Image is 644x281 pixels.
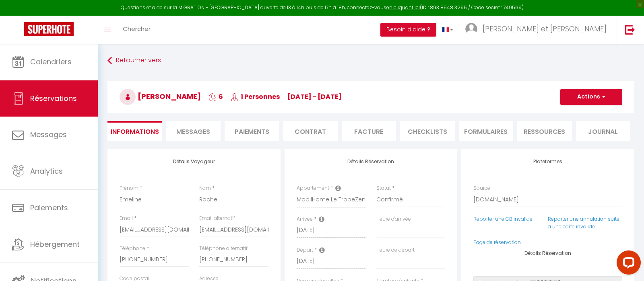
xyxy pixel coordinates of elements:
li: Facture [342,121,396,141]
label: Email alternatif [199,215,235,222]
span: 6 [208,92,223,101]
span: Messages [30,129,67,139]
span: [PERSON_NAME] et [PERSON_NAME] [483,24,607,34]
label: Téléphone [120,245,145,252]
button: Actions [560,89,622,105]
span: Analytics [30,166,63,176]
iframe: LiveChat chat widget [610,247,644,281]
img: Super Booking [24,22,74,36]
span: Calendriers [30,57,72,67]
a: Chercher [117,16,157,44]
label: Arrivée [297,215,313,223]
li: FORMULAIRES [459,121,513,141]
a: Reporter une CB invalide [473,215,533,222]
h4: Détails Réservation [473,250,622,256]
li: Paiements [225,121,279,141]
label: Appartement [297,185,329,192]
span: Hébergement [30,239,80,249]
a: Reporter une annulation suite à une carte invalide [548,215,619,230]
label: Heure d'arrivée [376,215,411,223]
label: Email [120,215,133,222]
a: Page de réservation [473,239,521,246]
label: Heure de départ [376,246,415,254]
span: Paiements [30,203,68,213]
li: Informations [107,121,162,141]
h4: Détails Réservation [297,159,446,164]
img: ... [465,23,477,35]
a: Retourner vers [107,53,634,68]
span: Réservations [30,93,77,103]
li: Journal [576,121,630,141]
label: Source [473,185,490,192]
label: Départ [297,246,313,254]
span: Messages [176,127,210,136]
img: logout [625,25,635,35]
span: [DATE] - [DATE] [287,92,342,101]
label: Nom [199,185,211,192]
li: CHECKLISTS [400,121,454,141]
a: ... [PERSON_NAME] et [PERSON_NAME] [459,16,617,44]
h4: Plateformes [473,159,622,164]
button: Besoin d'aide ? [380,23,436,37]
li: Contrat [283,121,337,141]
span: [PERSON_NAME] [120,91,201,101]
li: Ressources [517,121,572,141]
label: Prénom [120,185,138,192]
h4: Détails Voyageur [120,159,268,164]
span: 1 Personnes [231,92,280,101]
span: Chercher [123,25,151,33]
a: en cliquant ici [386,4,420,11]
label: Statut [376,185,391,192]
label: Téléphone alternatif [199,245,248,252]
